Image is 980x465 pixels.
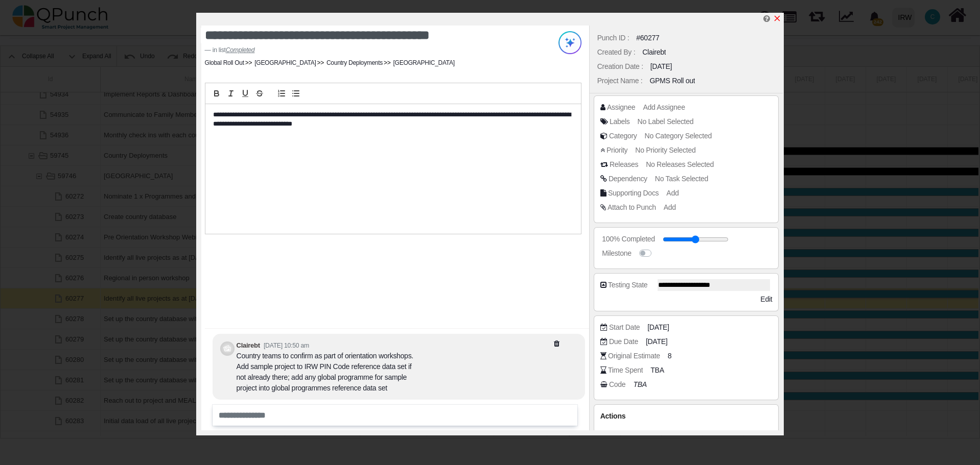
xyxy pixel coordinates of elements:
[642,47,666,58] div: Clairebt
[602,248,631,259] div: Milestone
[609,174,647,184] div: Dependency
[608,351,660,361] div: Original Estimate
[608,188,659,199] div: Supporting Docs
[647,322,669,333] span: [DATE]
[650,365,664,376] span: TBA
[600,412,625,420] span: Actions
[205,45,516,55] footer: in list
[609,336,638,347] div: Due Date
[633,380,646,388] i: TBA
[226,46,255,54] u: Completed
[666,189,679,197] span: Add
[205,58,244,67] li: Global Roll Out
[237,351,415,394] div: Country teams to confirm as part of orientation workshops. Add sample project to IRW PIN Code ref...
[650,61,672,72] div: [DATE]
[638,117,694,126] span: No Label Selected
[316,58,383,67] li: Country Deployments
[649,76,695,86] div: GPMS Roll out
[760,295,772,303] span: Edit
[558,31,581,54] img: Try writing with AI
[608,280,647,290] div: Testing State
[609,379,625,390] div: Code
[607,102,635,113] div: Assignee
[655,175,708,183] span: No Task Selected
[646,336,667,347] span: [DATE]
[643,103,685,111] span: Add Assignee
[646,160,714,168] span: No Releases Selected
[226,46,255,54] cite: Source Title
[597,47,635,58] div: Created By :
[606,145,627,156] div: Priority
[608,202,656,213] div: Attach to Punch
[609,322,640,333] div: Start Date
[610,116,630,127] div: Labels
[597,76,643,86] div: Project Name :
[244,58,316,67] li: [GEOGRAPHIC_DATA]
[610,159,638,170] div: Releases
[383,58,455,67] li: [GEOGRAPHIC_DATA]
[237,341,260,349] b: Clairebt
[635,146,695,154] span: No Priority Selected
[645,132,712,140] span: No Category Selected
[602,234,655,244] div: 100% Completed
[668,351,672,361] span: 8
[597,61,643,72] div: Creation Date :
[664,203,676,211] span: Add
[609,131,637,141] div: Category
[264,342,309,349] small: [DATE] 10:50 am
[608,365,643,376] div: Time Spent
